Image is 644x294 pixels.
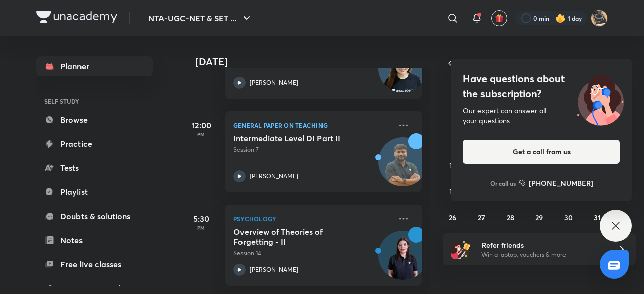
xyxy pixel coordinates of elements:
abbr: October 30, 2025 [564,213,573,222]
h4: Have questions about the subscription? [463,71,620,102]
button: October 5, 2025 [445,131,461,147]
abbr: October 28, 2025 [507,213,514,222]
p: Psychology [233,213,391,225]
p: Or call us [490,179,516,188]
span: [DATE] [523,57,556,70]
button: October 19, 2025 [445,183,461,199]
p: Win a laptop, vouchers & more [481,250,605,259]
img: ttu_illustration_new.svg [569,71,632,126]
h5: 12:00 [181,119,221,131]
button: October 29, 2025 [531,209,547,225]
img: avatar [495,14,504,23]
a: Tests [36,158,153,178]
img: Avatar [379,236,427,284]
a: Doubts & solutions [36,206,153,226]
a: Company Logo [36,11,117,26]
img: Pankaj Dagar [591,10,608,27]
a: Browse [36,110,153,130]
h4: [DATE] [195,56,432,68]
p: Session 14 [233,249,391,258]
p: [PERSON_NAME] [250,265,298,274]
img: Avatar [379,49,427,97]
a: Free live classes [36,254,153,274]
button: October 26, 2025 [445,209,461,225]
div: Our expert can answer all your questions [463,106,620,126]
h6: Refer friends [481,240,605,250]
a: Notes [36,230,153,250]
h6: SELF STUDY [36,92,153,110]
button: October 28, 2025 [503,209,519,225]
abbr: October 26, 2025 [449,213,456,222]
p: General Paper on Teaching [233,119,391,131]
a: Playlist [36,182,153,202]
p: [PERSON_NAME] [250,172,298,181]
p: PM [181,131,221,137]
h5: Intermediate Level DI Part II [233,133,359,143]
img: referral [451,239,471,259]
h5: Overview of Theories of Forgetting - II [233,227,359,247]
h6: [PHONE_NUMBER] [529,178,593,188]
abbr: October 27, 2025 [478,213,485,222]
a: Practice [36,134,153,154]
abbr: October 19, 2025 [449,186,456,196]
p: PM [181,225,221,231]
a: Planner [36,56,153,76]
p: Session 7 [233,145,391,154]
abbr: October 29, 2025 [535,213,543,222]
img: Company Logo [36,11,117,23]
button: October 12, 2025 [445,157,461,173]
button: October 27, 2025 [473,209,490,225]
button: avatar [491,10,507,26]
button: Get a call from us [463,140,620,164]
abbr: October 12, 2025 [449,160,456,170]
button: NTA-UGC-NET & SET ... [142,8,259,28]
img: streak [555,13,566,23]
a: [PHONE_NUMBER] [519,178,593,188]
p: [PERSON_NAME] [250,78,298,87]
button: October 31, 2025 [589,209,605,225]
abbr: October 31, 2025 [594,213,601,222]
button: [DATE] [457,56,622,70]
button: October 30, 2025 [560,209,576,225]
img: Avatar [379,143,427,191]
h5: 5:30 [181,213,221,225]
